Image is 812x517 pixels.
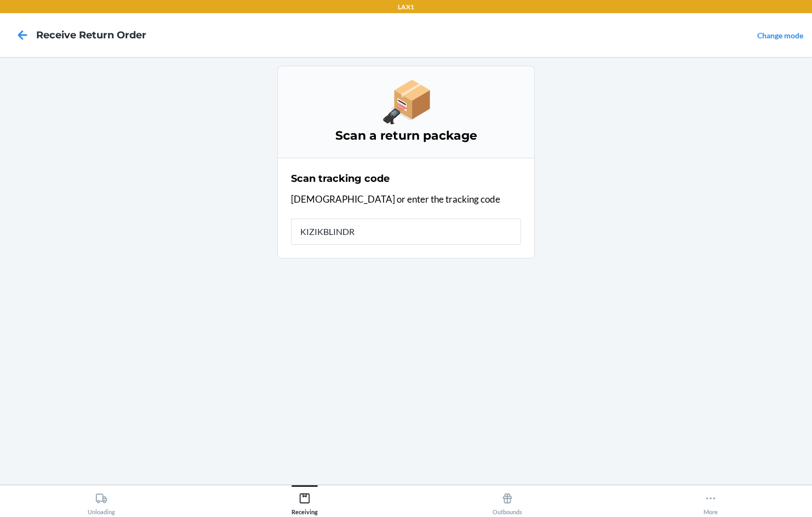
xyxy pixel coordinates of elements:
h4: Receive Return Order [36,28,146,42]
h3: Scan a return package [291,127,521,145]
button: Receiving [203,485,407,515]
button: Outbounds [406,485,609,515]
div: Outbounds [493,488,522,515]
div: Unloading [88,488,115,515]
h2: Scan tracking code [291,171,390,186]
div: More [704,488,718,515]
p: LAX1 [398,2,414,12]
input: Tracking code [291,219,521,245]
p: [DEMOGRAPHIC_DATA] or enter the tracking code [291,192,521,206]
div: Receiving [291,488,318,515]
a: Change mode [757,31,803,40]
